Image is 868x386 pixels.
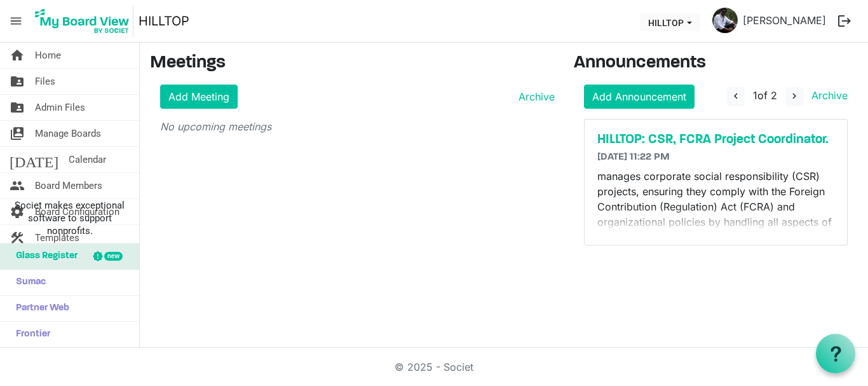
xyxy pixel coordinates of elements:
span: navigate_next [789,90,800,102]
button: HILLTOP dropdownbutton [640,13,700,31]
span: Calendar [69,147,106,172]
span: Board Members [35,173,102,198]
a: HILLTOP: CSR, FCRA Project Coordinator. [597,132,834,148]
span: people [10,173,25,198]
p: No upcoming meetings [160,119,555,134]
span: 1 [753,89,757,102]
a: My Board View Logo [31,5,139,37]
button: logout [831,8,858,34]
span: menu [4,9,28,33]
span: Files [35,69,55,94]
img: hSUB5Hwbk44obJUHC4p8SpJiBkby1CPMa6WHdO4unjbwNk2QqmooFCj6Eu6u6-Q6MUaBHHRodFmU3PnQOABFnA_thumb.png [712,8,738,33]
h3: Announcements [574,53,858,74]
span: Partner Web [10,296,69,321]
h3: Meetings [150,53,555,74]
span: Manage Boards [35,121,101,146]
a: © 2025 - Societ [395,361,473,373]
span: Sumac [10,270,46,295]
span: Frontier [10,322,50,347]
a: Archive [806,89,848,102]
span: of 2 [753,89,777,102]
button: navigate_before [727,87,745,106]
span: navigate_before [730,90,742,102]
img: My Board View Logo [31,5,133,37]
span: folder_shared [10,95,25,120]
div: new [104,252,123,261]
span: [DATE] [10,147,58,172]
a: HILLTOP [139,8,189,34]
a: Archive [513,89,555,104]
a: Add Announcement [584,85,695,109]
span: switch_account [10,121,25,146]
a: Add Meeting [160,85,238,109]
p: manages corporate social responsibility (CSR) projects, ensuring they comply with the Foreign Con... [597,169,834,260]
span: [DATE] 11:22 PM [597,152,670,162]
span: folder_shared [10,69,25,94]
span: Glass Register [10,244,78,269]
a: [PERSON_NAME] [738,8,831,33]
span: Societ makes exceptional software to support nonprofits. [6,199,133,237]
span: Admin Files [35,95,85,120]
button: navigate_next [785,87,803,106]
span: Home [35,43,61,68]
span: home [10,43,25,68]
